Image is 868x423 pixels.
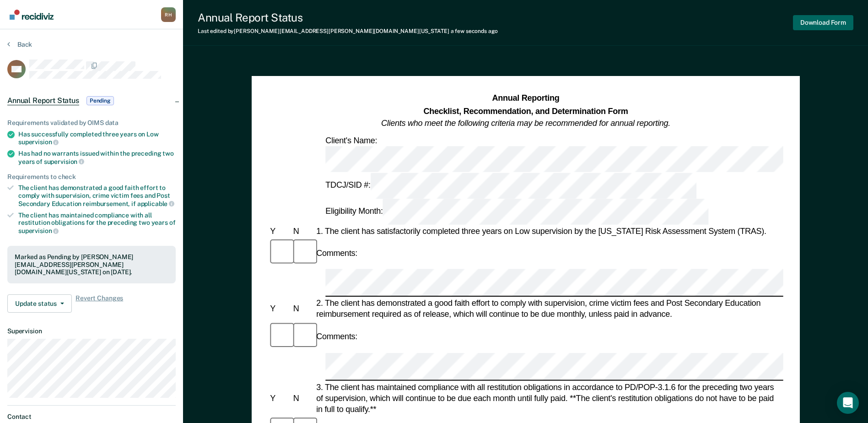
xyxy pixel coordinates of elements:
[291,304,314,315] div: N
[7,119,176,127] div: Requirements validated by OIMS data
[268,226,291,237] div: Y
[10,10,54,20] img: Recidiviz
[291,226,314,237] div: N
[314,298,783,320] div: 2. The client has demonstrated a good faith effort to comply with supervision, crime victim fees ...
[198,11,498,24] div: Annual Report Status
[44,158,84,165] span: supervision
[291,393,314,404] div: N
[451,28,498,34] span: a few seconds ago
[7,327,176,335] dt: Supervision
[423,106,628,115] strong: Checklist, Recommendation, and Determination Form
[161,7,176,22] button: Profile dropdown button
[323,173,698,199] div: TDCJ/SID #:
[7,40,32,49] button: Back
[268,393,291,404] div: Y
[837,392,859,414] div: Open Intercom Messenger
[161,7,176,22] div: R H
[492,94,559,103] strong: Annual Reporting
[268,304,291,315] div: Y
[86,96,114,105] span: Pending
[7,294,72,313] button: Update status
[198,28,498,34] div: Last edited by [PERSON_NAME][EMAIL_ADDRESS][PERSON_NAME][DOMAIN_NAME][US_STATE]
[314,226,783,237] div: 1. The client has satisfactorily completed three years on Low supervision by the [US_STATE] Risk ...
[323,199,710,225] div: Eligibility Month:
[18,138,59,146] span: supervision
[381,119,670,128] em: Clients who meet the following criteria may be recommended for annual reporting.
[75,294,123,313] span: Revert Changes
[18,184,176,207] div: The client has demonstrated a good faith effort to comply with supervision, crime victim fees and...
[18,211,176,235] div: The client has maintained compliance with all restitution obligations for the preceding two years of
[15,253,168,276] div: Marked as Pending by [PERSON_NAME][EMAIL_ADDRESS][PERSON_NAME][DOMAIN_NAME][US_STATE] on [DATE].
[793,15,853,30] button: Download Form
[137,200,174,207] span: applicable
[18,227,59,234] span: supervision
[18,150,176,165] div: Has had no warrants issued within the preceding two years of
[314,381,783,415] div: 3. The client has maintained compliance with all restitution obligations in accordance to PD/POP-...
[7,413,176,421] dt: Contact
[7,96,79,105] span: Annual Report Status
[18,130,176,146] div: Has successfully completed three years on Low
[314,331,359,342] div: Comments:
[7,173,176,181] div: Requirements to check
[314,248,359,259] div: Comments:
